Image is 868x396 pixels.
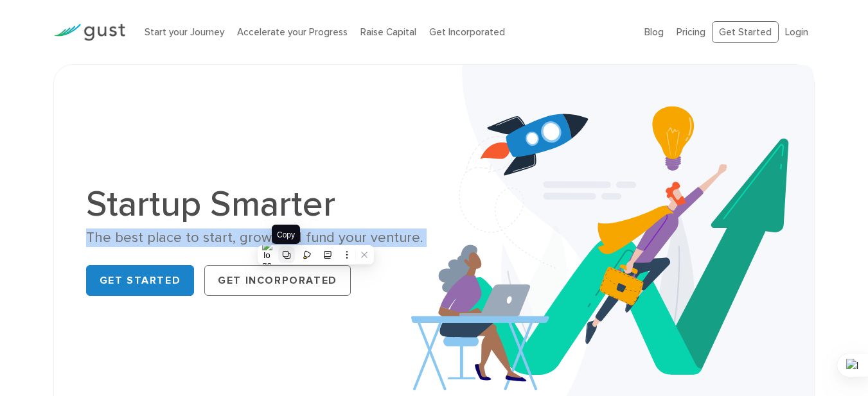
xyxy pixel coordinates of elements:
img: Gust Logo [53,24,125,41]
a: Accelerate your Progress [237,26,348,38]
a: Get Incorporated [204,265,351,296]
div: The best place to start, grow, and fund your venture. [86,228,425,247]
a: Get Incorporated [429,26,505,38]
a: Raise Capital [360,26,416,38]
a: Start your Journey [145,26,224,38]
a: Pricing [677,26,705,38]
a: Get Started [86,265,195,296]
h1: Startup Smarter [86,186,425,222]
a: Login [785,26,808,38]
a: Blog [644,26,664,38]
a: Get Started [712,21,779,44]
